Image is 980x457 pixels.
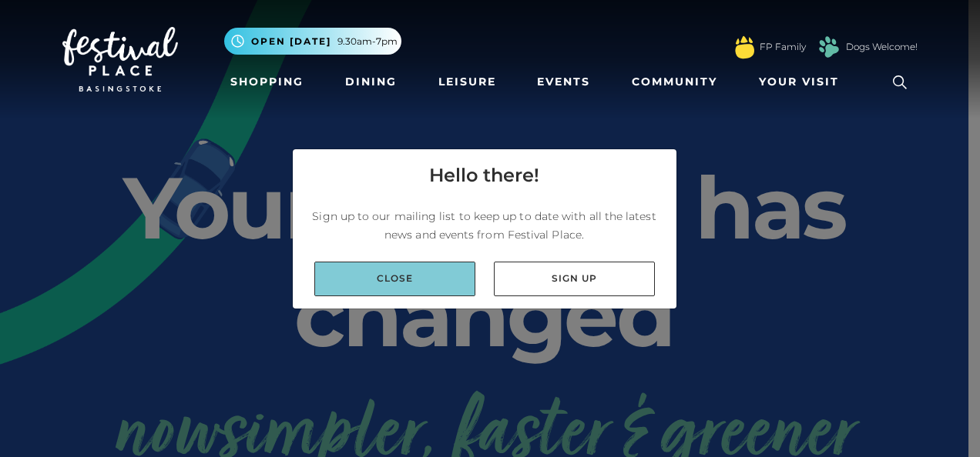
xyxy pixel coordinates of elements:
[224,28,401,55] button: Open [DATE] 9.30am-7pm
[759,74,839,90] span: Your Visit
[494,262,655,296] a: Sign up
[846,40,918,54] a: Dogs Welcome!
[339,68,403,96] a: Dining
[337,35,398,48] span: 9.30am-7pm
[314,262,475,296] a: Close
[224,68,310,96] a: Shopping
[531,68,596,96] a: Events
[62,27,178,92] img: Festival Place Logo
[432,68,502,96] a: Leisure
[760,40,806,54] a: FP Family
[626,68,723,96] a: Community
[251,35,331,48] span: Open [DATE]
[429,162,539,189] h4: Hello there!
[305,207,664,244] p: Sign up to our mailing list to keep up to date with all the latest news and events from Festival ...
[753,68,853,96] a: Your Visit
